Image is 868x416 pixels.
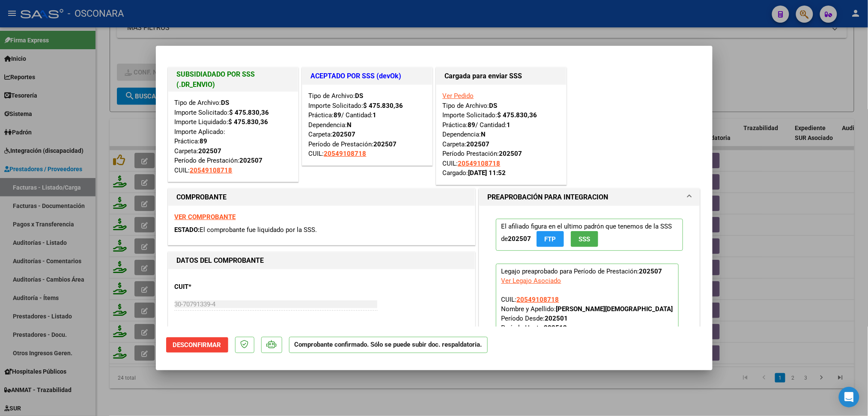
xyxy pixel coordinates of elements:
span: CUIL: Nombre y Apellido: Período Desde: Período Hasta: Admite Dependencia: [501,296,673,341]
span: FTP [544,235,556,243]
strong: 202507 [499,150,522,157]
span: El comprobante fue liquidado por la SSS. [200,226,317,234]
strong: 202512 [544,324,567,332]
div: Open Intercom Messenger [839,387,859,407]
div: Tipo de Archivo: Importe Solicitado: Práctica: / Cantidad: Dependencia: Carpeta: Período Prestaci... [443,91,560,178]
span: SSS [579,235,590,243]
a: Ver Pedido [443,92,474,100]
strong: 202507 [374,140,397,148]
strong: DATOS DEL COMPROBANTE [177,256,264,264]
mat-expansion-panel-header: PREAPROBACIÓN PARA INTEGRACION [479,189,700,206]
p: Legajo preaprobado para Período de Prestación: [496,264,679,346]
div: Tipo de Archivo: Importe Solicitado: Importe Liquidado: Importe Aplicado: Práctica: Carpeta: Perí... [175,98,292,175]
h1: PREAPROBACIÓN PARA INTEGRACION [488,192,608,202]
strong: $ 475.830,36 [364,102,403,110]
p: Comprobante confirmado. Sólo se puede subir doc. respaldatoria. [289,337,488,354]
a: VER COMPROBANTE [175,213,236,221]
strong: DS [355,92,364,100]
h1: SUBSIDIADADO POR SSS (.DR_ENVIO) [177,69,289,90]
strong: 202507 [639,267,662,275]
p: CUIT [175,282,263,292]
span: 20549108718 [517,296,559,303]
strong: $ 475.830,36 [229,118,268,126]
span: 20549108718 [324,150,367,157]
strong: 202507 [199,147,222,155]
strong: COMPROBANTE [177,193,227,201]
h1: Cargada para enviar SSS [445,71,558,81]
strong: N [481,131,486,138]
div: Tipo de Archivo: Importe Solicitado: Práctica: / Cantidad: Dependencia: Carpeta: Período de Prest... [309,91,426,159]
strong: 89 [334,111,342,119]
span: 20549108718 [190,166,233,174]
span: Desconfirmar [173,341,221,349]
p: El afiliado figura en el ultimo padrón que tenemos de la SSS de [496,219,683,251]
strong: N [347,121,352,129]
strong: 89 [468,121,476,129]
strong: 202507 [508,235,531,243]
strong: $ 475.830,36 [230,109,269,116]
h1: ACEPTADO POR SSS (devOk) [311,71,424,81]
strong: 89 [200,137,208,145]
strong: $ 475.830,36 [498,111,537,119]
span: ANALISIS PRESTADOR [175,326,240,334]
button: FTP [537,231,564,247]
strong: 202507 [240,157,263,164]
strong: [PERSON_NAME][DEMOGRAPHIC_DATA] [556,305,673,313]
strong: [DATE] 11:52 [468,169,506,177]
strong: 1 [373,111,377,119]
strong: 202507 [467,140,490,148]
strong: 202501 [545,315,568,322]
strong: 202507 [333,131,356,138]
div: Ver Legajo Asociado [501,276,561,285]
strong: DS [221,99,230,107]
strong: DS [489,102,498,110]
span: 20549108718 [458,160,501,167]
strong: 1 [507,121,511,129]
button: Desconfirmar [166,337,228,353]
div: PREAPROBACIÓN PARA INTEGRACION [479,206,700,365]
span: ESTADO: [175,226,200,234]
button: SSS [571,231,598,247]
